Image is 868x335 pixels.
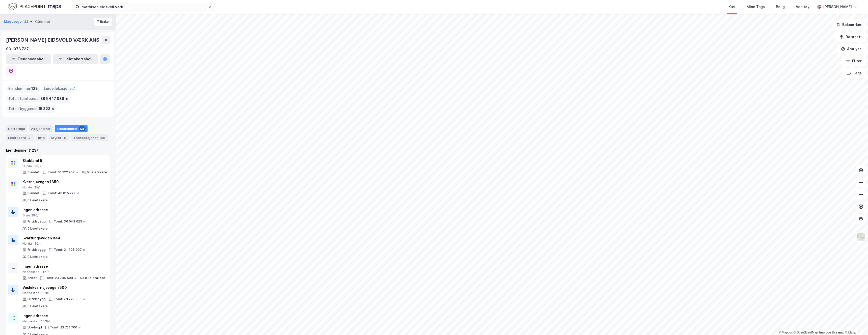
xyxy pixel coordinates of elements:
[28,248,46,252] div: Fritidsbygg
[27,135,32,140] div: 9
[794,331,818,334] a: OpenStreetMap
[54,248,86,252] div: Tomt: 31 405 007 ㎡
[823,4,852,10] div: [PERSON_NAME]
[843,68,866,78] button: Tags
[6,147,110,153] div: Eiendommer (123)
[779,331,793,334] a: Mapbox
[28,191,40,195] div: Blandet
[36,134,47,141] div: Info
[22,158,107,164] div: Skabland 5
[837,44,866,54] button: Analyse
[22,207,108,213] div: Ingen adresse
[6,95,71,103] div: Totalt tomteareal :
[28,325,42,329] div: Ubebygd
[842,56,866,66] button: Filter
[28,227,48,231] div: 0 Leietakere
[6,85,40,93] div: Eiendommer :
[85,276,105,280] div: 0 Leietakere
[6,54,51,64] button: Eiendomstabell
[22,179,108,185] div: Kvernsjøvegen 1850
[4,19,29,24] button: Magovegen 22
[28,170,40,174] div: Blandet
[843,311,868,335] iframe: Chat Widget
[22,213,108,217] div: Gran, 290/1
[728,4,736,10] div: Kart
[28,304,48,308] div: 0 Leietakere
[42,85,78,93] div: Leide lokasjoner :
[856,232,866,242] img: Z
[28,276,37,280] div: Annet
[79,3,208,11] input: Søk på adresse, matrikkel, gårdeiere, leietakere eller personer
[54,297,86,301] div: Tomt: 23 729 365 ㎡
[50,325,81,329] div: Tomt: 23 721 700 ㎡
[31,86,38,92] span: 123
[62,135,67,140] div: 11
[22,291,108,295] div: Nannestad, 153/1
[74,86,76,92] span: 1
[22,263,105,269] div: Ingen adresse
[796,4,809,10] div: Verktøy
[79,126,86,131] div: 123
[6,134,34,141] div: Leietakere
[22,270,105,274] div: Nannestad, 116/2
[843,311,868,335] div: Kontrollprogram for chat
[819,331,844,334] a: Improve this map
[835,32,866,42] button: Datasett
[22,313,108,319] div: Ingen adresse
[832,20,866,30] button: Bokmerker
[55,125,88,132] div: Eiendommer
[28,198,48,202] div: 0 Leietakere
[22,319,108,323] div: Nannestad, 153/4
[99,135,106,140] div: 186
[8,2,61,11] img: logo.f888ab2527a4732fd821a326f86c7f29.svg
[48,191,79,195] div: Tomt: 40 015 729 ㎡
[22,185,108,189] div: Hurdal, 25/1
[6,36,100,44] div: [PERSON_NAME] EIDSVOLD VÆRK ANS
[38,106,55,112] span: 15 323 ㎡
[29,125,53,132] div: Aksjonærer
[22,285,108,291] div: Veslekvernsjøvegen 500
[22,164,107,168] div: Hurdal, 38/7
[87,170,107,174] div: 0 Leietakere
[28,255,48,259] div: 0 Leietakere
[48,170,79,174] div: Tomt: 51 222 907 ㎡
[6,125,27,132] div: Portefølje
[28,297,46,301] div: Fritidsbygg
[28,219,46,224] div: Fritidsbygg
[6,105,57,113] div: Totalt byggareal :
[22,235,108,241] div: Svartungsvegen 844
[45,276,77,280] div: Tomt: 23 735 508 ㎡
[71,134,108,141] div: Transaksjoner
[6,46,29,52] div: 931 073 737
[35,19,50,25] div: Gårdeier
[54,219,86,224] div: Tomt: 36 043 623 ㎡
[49,134,69,141] div: Styret
[22,242,108,246] div: Hurdal, 39/1
[776,4,785,10] div: Bolig
[40,96,69,102] span: 396 447 836 ㎡
[94,18,112,26] button: Tilbake
[747,4,765,10] div: Mine Tags
[53,54,98,64] button: Leietakertabell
